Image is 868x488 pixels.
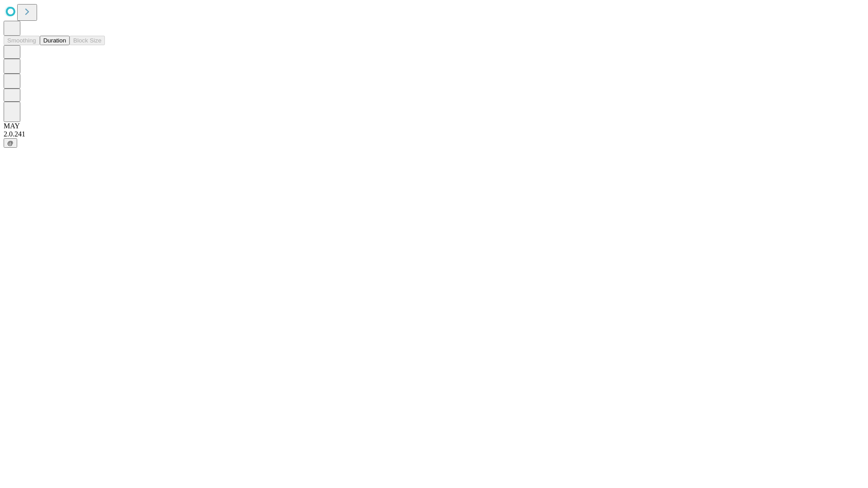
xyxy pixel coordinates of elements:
button: Smoothing [4,36,40,45]
span: @ [7,140,14,146]
div: MAY [4,122,864,130]
button: @ [4,138,17,148]
button: Duration [40,36,70,45]
div: 2.0.241 [4,130,864,138]
button: Block Size [70,36,105,45]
